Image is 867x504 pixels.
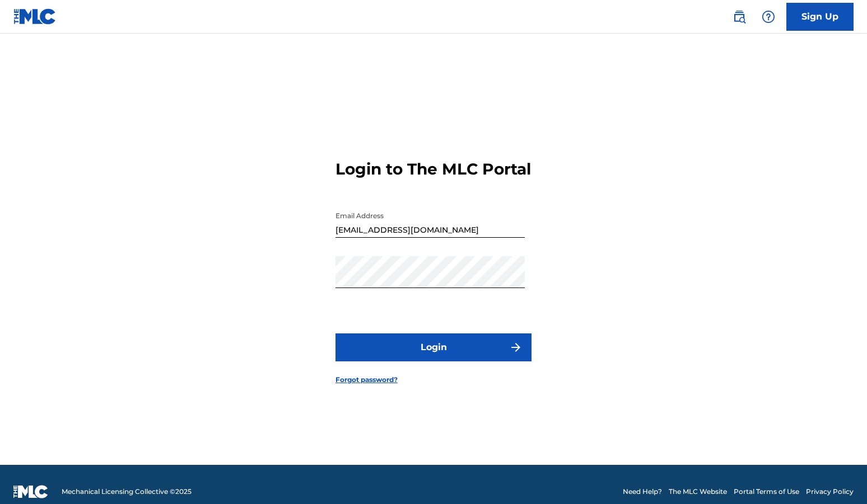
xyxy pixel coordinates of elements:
span: Mechanical Licensing Collective © 2025 [62,487,192,497]
h3: Login to The MLC Portal [335,159,531,179]
img: search [733,10,746,23]
a: Public Search [728,6,751,28]
img: MLC Logo [13,8,57,25]
div: Help [757,6,780,28]
a: Sign Up [786,3,854,31]
a: The MLC Website [669,487,727,497]
a: Need Help? [623,487,662,497]
a: Portal Terms of Use [734,487,799,497]
a: Forgot password? [335,375,398,385]
img: logo [13,485,48,498]
img: f7272a7cc735f4ea7f67.svg [509,341,523,354]
a: Privacy Policy [806,487,854,497]
button: Login [335,333,532,361]
img: help [762,10,775,23]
